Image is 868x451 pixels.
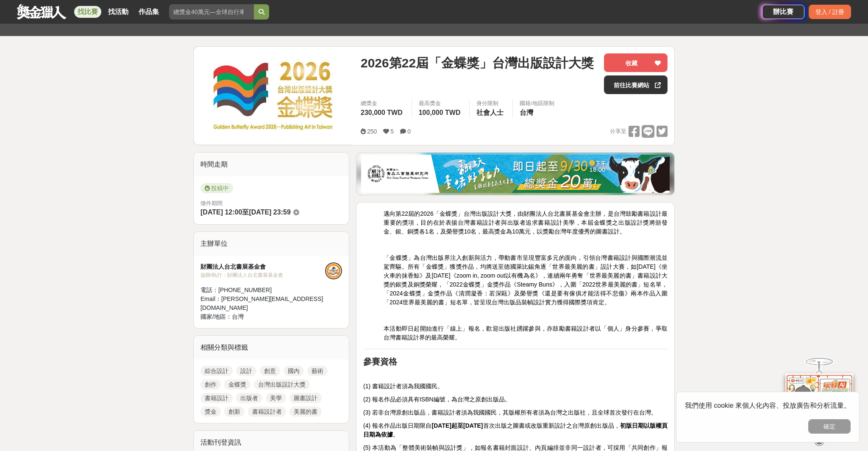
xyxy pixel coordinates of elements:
span: 徵件期間 [200,200,223,206]
span: 台灣 [520,109,533,116]
a: 國內 [284,366,304,376]
span: 2026第22屆「金蝶獎」台灣出版設計大獎 [361,53,594,72]
div: 身分限制 [476,99,506,108]
a: 設計 [236,366,256,376]
span: 總獎金 [361,99,405,108]
a: 出版者 [236,393,262,403]
a: 美學 [266,393,286,403]
span: 100,000 TWD [419,109,461,116]
a: 創作 [200,379,221,390]
span: 我們使用 cookie 來個人化內容、投放廣告和分析流量。 [685,402,851,409]
a: 書籍設計 [200,393,233,403]
a: 創意 [260,366,280,376]
a: 美麗的書 [289,406,322,417]
span: 本活動即日起開始進行「線上」報名，歡迎出版社踴躍參與，亦鼓勵書籍設計者以「個人」身分參賽，爭取台灣書籍設計界的最高榮耀。 [384,325,668,341]
button: 確定 [808,419,851,434]
div: 主辦單位 [194,232,349,256]
span: 台灣 [232,313,244,320]
strong: 參賽資格 [363,357,397,366]
a: 創新 [224,406,245,417]
span: [DATE] 12:00 [200,209,242,216]
span: 分享至 [610,125,626,138]
div: 相關分類與標籤 [194,336,349,359]
div: 電話： [PHONE_NUMBER] [200,286,325,295]
input: 總獎金40萬元—全球自行車設計比賽 [169,4,254,19]
span: 投稿中 [200,183,233,193]
span: 至 [242,209,249,216]
div: 財團法人台北書展基金會 [200,262,325,271]
strong: 初版日期以版權頁日期為依據 [363,422,668,438]
a: 辦比賽 [762,5,804,19]
a: 藝術 [307,366,328,376]
a: 獎金 [200,406,221,417]
a: 找活動 [105,6,132,18]
span: (1) 書籍設計者須為我國國民。 [363,383,443,390]
span: 250 [367,128,377,135]
img: Cover Image [194,47,352,145]
span: 國家/地區： [200,313,232,320]
strong: [DATE]起至[DATE] [432,422,483,429]
a: 書籍設計者 [248,406,286,417]
a: 找比賽 [74,6,101,18]
span: 230,000 TWD [361,109,403,116]
div: 協辦/執行： 財團法人台北書展基金會 [200,271,325,279]
span: 邁向第22屆的2026「金蝶獎」台灣出版設計大獎，由財團法人台北書展基金會主辦，是台灣鼓勵書籍設計最重要的獎項，目的在於表揚台灣書籍設計者與出版者追求書籍設計美學，本屆金蝶獎之出版設計獎將頒發金... [384,210,668,235]
a: 前往比賽網站 [604,75,668,94]
img: 1c81a89c-c1b3-4fd6-9c6e-7d29d79abef5.jpg [361,155,670,193]
a: 台灣出版設計大獎 [254,379,310,390]
div: 登入 / 註冊 [809,5,851,19]
span: (4) 報名作品出版日期限自 首次出版之圖書或改版重新設計之台灣原創出版品， 。 [363,422,668,438]
div: 時間走期 [194,153,349,176]
span: 0 [407,128,411,135]
img: d2146d9a-e6f6-4337-9592-8cefde37ba6b.png [785,373,853,430]
span: 「金蝶獎」為台灣出版界注入創新與活力，帶動書市呈現豐富多元的面向，引領台灣書籍設計與國際潮流並駕齊驅。所有「金蝶獎」獲獎作品，均將送至德國萊比錫角逐「世界最美麗的書」設計大賽，如[DATE]《坐... [384,254,668,306]
span: 社會人士 [476,109,504,116]
a: 綜合設計 [200,366,233,376]
span: [DATE] 23:59 [249,209,290,216]
span: (3) 若非台灣原創出版品，書籍設計者須為我國國民，其版權所有者須為台灣之出版社，且全球首次發行在台灣。 [363,409,657,416]
div: 國籍/地區限制 [520,99,554,108]
span: (2) 報名作品必須具有ISBN編號，為台灣之原創出版品。 [363,396,511,403]
span: 5 [390,128,394,135]
a: 金蝶獎 [224,379,250,390]
a: 作品集 [135,6,162,18]
div: Email： [PERSON_NAME][EMAIL_ADDRESS][DOMAIN_NAME] [200,295,325,312]
span: 最高獎金 [419,99,463,108]
button: 收藏 [604,53,668,72]
a: 圖書設計 [289,393,322,403]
